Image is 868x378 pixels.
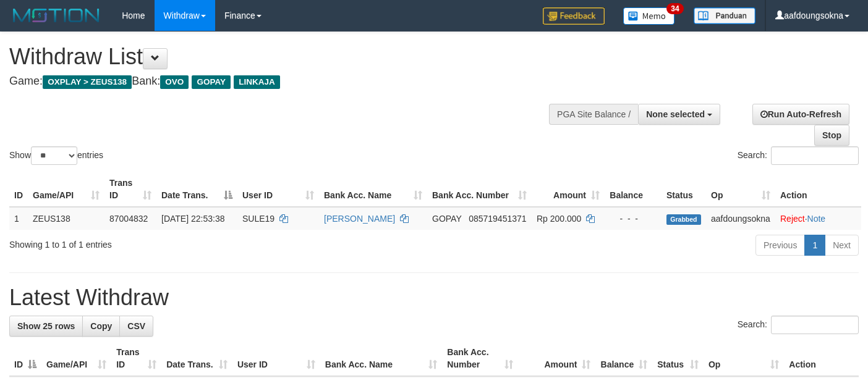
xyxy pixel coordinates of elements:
span: GOPAY [192,75,231,89]
input: Search: [771,316,859,334]
a: Copy [82,316,120,337]
a: Next [825,235,859,256]
span: Show 25 rows [17,321,75,331]
a: Run Auto-Refresh [752,104,849,125]
span: GOPAY [432,214,461,224]
th: Trans ID: activate to sort column ascending [111,341,161,376]
span: Copy [90,321,112,331]
th: ID [9,172,28,207]
a: [PERSON_NAME] [324,214,395,224]
span: Copy 085719451371 to clipboard [469,214,526,224]
select: Showentries [31,146,77,165]
td: ZEUS138 [28,207,104,230]
th: Action [775,172,861,207]
div: Showing 1 to 1 of 1 entries [9,233,352,251]
td: · [775,207,861,230]
h4: Game: Bank: [9,75,566,88]
th: Op: activate to sort column ascending [706,172,775,207]
a: 1 [804,235,825,256]
span: SULE19 [242,214,274,224]
h1: Latest Withdraw [9,285,859,310]
th: ID: activate to sort column descending [9,341,41,376]
th: Date Trans.: activate to sort column ascending [161,341,232,376]
th: Bank Acc. Number: activate to sort column ascending [442,341,518,376]
span: None selected [646,109,705,119]
th: User ID: activate to sort column ascending [237,172,319,207]
span: CSV [127,321,145,331]
span: OVO [160,75,189,89]
span: LINKAJA [234,75,280,89]
th: Balance: activate to sort column ascending [595,341,652,376]
span: 34 [666,3,683,14]
th: Op: activate to sort column ascending [704,341,784,376]
label: Show entries [9,146,103,165]
th: Trans ID: activate to sort column ascending [104,172,156,207]
label: Search: [738,316,859,334]
div: - - - [610,212,657,225]
span: Grabbed [666,214,701,225]
span: [DATE] 22:53:38 [161,214,224,224]
th: Game/API: activate to sort column ascending [28,172,104,207]
a: Stop [814,125,849,146]
span: 87004832 [109,214,148,224]
input: Search: [771,146,859,165]
th: Bank Acc. Name: activate to sort column ascending [319,172,427,207]
th: Bank Acc. Name: activate to sort column ascending [320,341,442,376]
span: Rp 200.000 [537,214,581,224]
a: CSV [119,316,153,337]
h1: Withdraw List [9,44,566,69]
th: Amount: activate to sort column ascending [532,172,605,207]
div: PGA Site Balance / [549,104,638,125]
th: User ID: activate to sort column ascending [232,341,320,376]
a: Reject [780,214,805,224]
img: Button%20Memo.svg [623,7,675,25]
th: Action [784,341,859,376]
th: Bank Acc. Number: activate to sort column ascending [427,172,532,207]
th: Balance [605,172,662,207]
label: Search: [738,146,859,165]
a: Show 25 rows [9,316,83,337]
td: 1 [9,207,28,230]
th: Status [662,172,706,207]
button: None selected [638,104,720,125]
th: Game/API: activate to sort column ascending [41,341,111,376]
a: Previous [755,235,805,256]
th: Amount: activate to sort column ascending [518,341,595,376]
td: aafdoungsokna [706,207,775,230]
span: OXPLAY > ZEUS138 [43,75,132,89]
th: Date Trans.: activate to sort column descending [156,172,237,207]
th: Status: activate to sort column ascending [652,341,704,376]
img: Feedback.jpg [543,7,605,25]
img: panduan.png [694,7,755,24]
img: MOTION_logo.png [9,6,103,25]
a: Note [807,214,826,224]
